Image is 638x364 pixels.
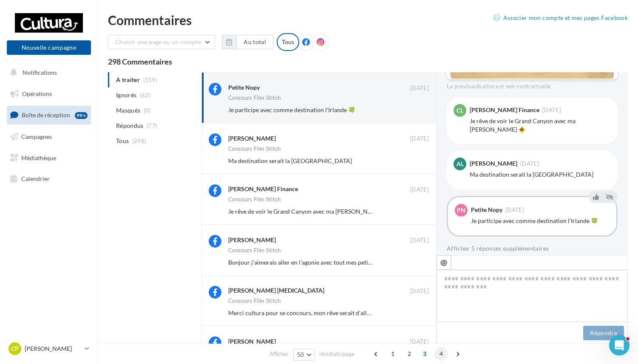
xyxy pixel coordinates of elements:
span: Notifications [23,69,57,76]
span: 50 [297,351,304,358]
a: Opérations [5,85,93,103]
span: Ignorés [116,91,136,99]
a: Calendrier [5,170,93,188]
span: [DATE] [520,161,539,166]
div: [PERSON_NAME] Finance [470,107,539,113]
div: Concours Film Stitch [228,248,281,253]
span: résultats/page [319,350,354,358]
div: [PERSON_NAME] [228,236,276,244]
span: Je rêve de voir le Grand Canyon avec ma [PERSON_NAME] 🚸 [228,208,391,215]
i: @ [440,258,448,266]
button: Choisir une page ou un compte [108,35,215,49]
span: (0) [144,107,151,114]
div: [PERSON_NAME] [MEDICAL_DATA] [228,286,324,295]
span: Campagnes [21,133,52,140]
span: Cl [457,106,463,115]
div: Je rêve de voir le Grand Canyon avec ma [PERSON_NAME] 🚸 [470,117,611,134]
button: Nouvelle campagne [7,40,91,55]
iframe: Intercom live chat [609,335,629,356]
div: Commentaires [108,14,628,26]
a: Campagnes [5,128,93,146]
div: Concours Film Stitch [228,95,281,101]
span: Choisir une page ou un compte [115,38,201,45]
span: PN [457,206,465,214]
button: Au total [222,35,273,49]
div: 99+ [75,112,88,119]
span: (77) [147,122,157,129]
span: [DATE] [542,107,561,113]
span: [DATE] [410,338,429,346]
a: Boîte de réception99+ [5,106,93,124]
div: Ma destination serait la [GEOGRAPHIC_DATA] [470,170,611,179]
span: 2 [403,347,416,361]
div: Tous [277,33,299,51]
span: 1 [386,347,400,361]
span: Boîte de réception [22,111,70,119]
div: La prévisualisation est non-contractuelle [447,79,618,90]
div: Concours Film Stitch [228,146,281,152]
div: Concours Film Stitch [228,197,281,202]
div: 298 Commentaires [108,58,628,65]
span: Masqués [116,106,140,115]
span: CP [11,344,19,353]
div: Petite Nopy [471,207,502,213]
span: (298) [132,138,147,144]
span: Opérations [22,90,52,97]
button: Notifications [5,64,89,82]
span: Calendrier [21,175,50,182]
div: [PERSON_NAME] Finance [228,185,298,193]
span: 4 [434,347,448,361]
span: Merci cultura pour se concours, mon rêve serait d'aller en [GEOGRAPHIC_DATA]. J'invite [PERSON_NAME] [228,309,512,316]
span: [DATE] [410,288,429,295]
div: Je participe avec comme destination l'Irlande 🍀 [471,217,610,225]
span: 3 [418,347,431,361]
span: Médiathèque [21,154,56,161]
span: Répondus [116,121,144,130]
p: [PERSON_NAME] [25,344,81,353]
a: Médiathèque [5,149,93,167]
span: Ma destination serait la [GEOGRAPHIC_DATA] [228,157,352,164]
button: Répondre [583,326,624,340]
span: Je participe avec comme destination l'Irlande 🍀 [228,106,355,113]
span: Al [457,160,464,168]
div: [PERSON_NAME] [228,337,276,346]
span: [DATE] [410,237,429,244]
span: Afficher [269,350,289,358]
div: [PERSON_NAME] [228,134,276,143]
span: [DATE] [410,135,429,143]
span: [DATE] [410,85,429,92]
div: Concours Film Stitch [228,298,281,304]
button: 50 [293,349,315,361]
span: [DATE] [505,207,524,213]
button: Afficher 5 réponses supplémentaires [447,243,549,254]
a: CP [PERSON_NAME] [7,341,91,357]
div: Petite Nopy [228,83,260,92]
span: [DATE] [410,186,429,194]
button: @ [437,255,451,270]
a: Associer mon compte et mes pages Facebook [493,13,628,23]
div: [PERSON_NAME] [470,161,517,166]
button: Au total [236,35,273,49]
span: Bonjour j'aimerais aller en l'agonie avec tout mes petits enfants [228,259,394,266]
span: (62) [140,92,150,99]
span: Tous [116,137,129,145]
